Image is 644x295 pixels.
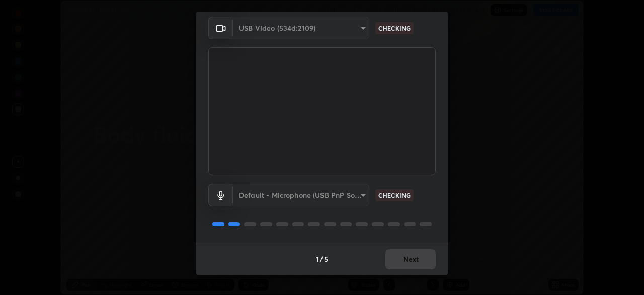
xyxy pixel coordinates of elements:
[320,254,323,264] h4: /
[233,184,369,206] div: USB Video (534d:2109)
[378,191,411,200] p: CHECKING
[233,17,369,39] div: USB Video (534d:2109)
[378,24,411,33] p: CHECKING
[324,254,328,264] h4: 5
[316,254,319,264] h4: 1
